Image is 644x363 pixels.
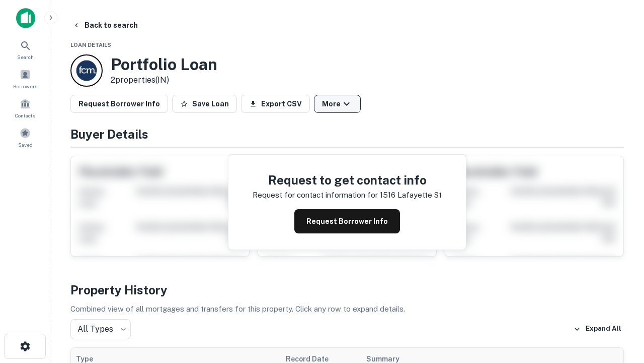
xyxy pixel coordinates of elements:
h4: Buyer Details [70,125,624,143]
a: Search [3,36,47,63]
span: Loan Details [70,42,111,48]
button: Save Loan [172,95,237,113]
button: Back to search [68,16,142,34]
button: Request Borrower Info [294,209,400,233]
button: Expand All [571,322,624,337]
a: Saved [3,124,47,151]
h3: Portfolio Loan [111,55,217,74]
img: capitalize-icon.png [16,8,35,28]
p: 1516 lafayette st [380,189,442,201]
a: Contacts [3,94,47,122]
h4: Request to get contact info [253,171,442,189]
p: Combined view of all mortgages and transfers for this property. Click any row to expand details. [70,303,624,315]
span: Search [17,53,34,61]
button: More [314,95,361,113]
button: Request Borrower Info [70,95,168,113]
h4: Property History [70,281,624,299]
div: All Types [70,319,131,339]
span: Borrowers [13,82,37,90]
span: Contacts [15,111,35,119]
p: Request for contact information for [253,189,378,201]
button: Export CSV [241,95,310,113]
span: Saved [18,141,33,149]
a: Borrowers [3,65,47,92]
p: 2 properties (IN) [111,74,217,86]
iframe: Chat Widget [594,282,644,331]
